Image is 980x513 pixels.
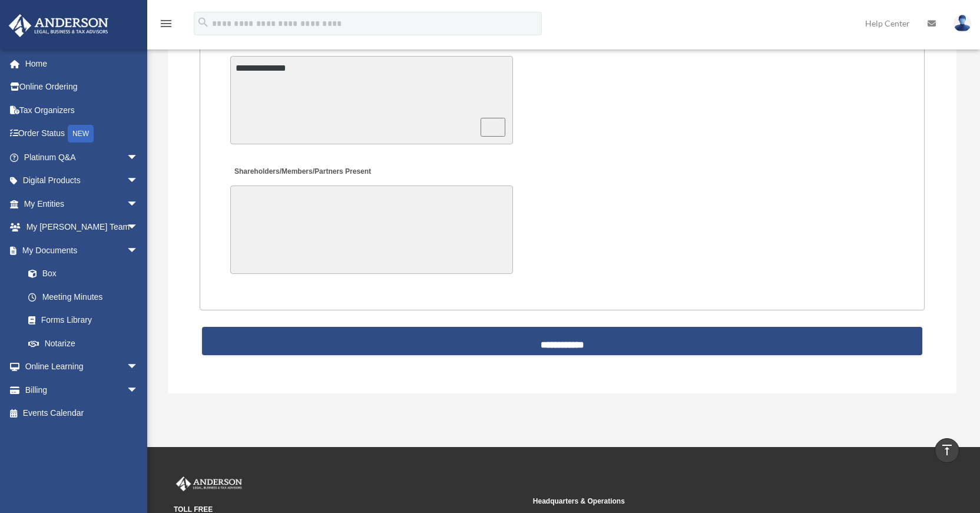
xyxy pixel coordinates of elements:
label: Shareholders/Members/Partners Present [230,164,374,180]
a: Box [16,262,156,286]
a: Meeting Minutes [16,285,150,309]
span: arrow_drop_down [127,355,150,379]
a: vertical_align_top [935,438,959,463]
a: Tax Organizers [8,98,156,122]
textarea: To enrich screen reader interactions, please activate Accessibility in Grammarly extension settings [230,56,513,144]
i: vertical_align_top [940,443,954,457]
img: User Pic [953,15,971,32]
a: Order StatusNEW [8,122,156,146]
a: Platinum Q&Aarrow_drop_down [8,145,156,169]
span: arrow_drop_down [127,192,150,216]
div: NEW [68,125,94,143]
i: search [197,16,210,29]
a: Online Ordering [8,75,156,99]
a: My [PERSON_NAME] Teamarrow_drop_down [8,216,156,239]
a: Online Learningarrow_drop_down [8,355,156,379]
img: Anderson Advisors Platinum Portal [5,14,112,37]
img: Anderson Advisors Platinum Portal [174,476,244,492]
span: arrow_drop_down [127,378,150,402]
a: Billingarrow_drop_down [8,378,156,402]
a: My Documentsarrow_drop_down [8,239,156,262]
a: Events Calendar [8,402,156,425]
span: arrow_drop_down [127,216,150,240]
span: arrow_drop_down [127,169,150,193]
a: menu [159,21,173,31]
a: Home [8,52,156,75]
a: My Entitiesarrow_drop_down [8,192,156,216]
span: arrow_drop_down [127,145,150,170]
i: menu [159,16,173,31]
span: arrow_drop_down [127,239,150,263]
a: Digital Productsarrow_drop_down [8,169,156,193]
a: Notarize [16,332,156,355]
small: Headquarters & Operations [533,495,884,508]
a: Forms Library [16,309,156,332]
